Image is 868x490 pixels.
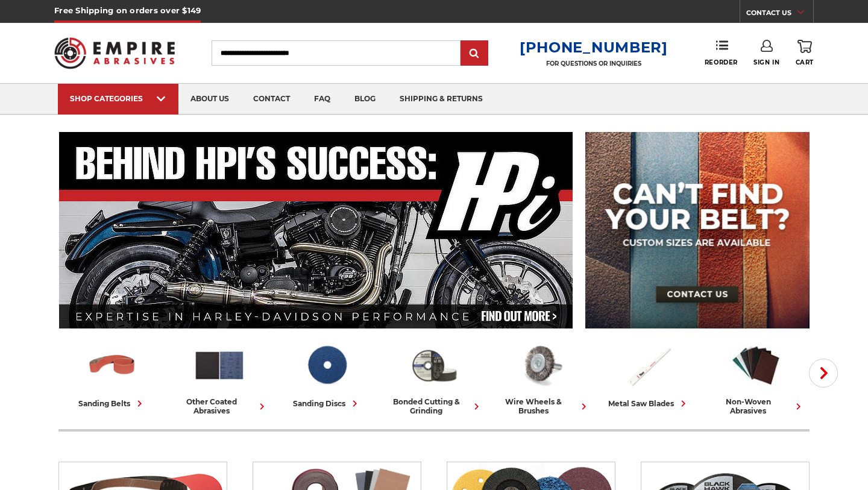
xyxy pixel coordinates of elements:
[63,339,161,410] a: sanding belts
[600,339,697,410] a: metal saw blades
[707,339,805,415] a: non-woven abrasives
[302,84,342,115] a: faq
[753,58,779,66] span: Sign In
[729,339,782,391] img: Non-woven Abrasives
[78,397,146,410] div: sanding belts
[492,397,590,415] div: wire wheels & brushes
[707,397,805,415] div: non-woven abrasives
[385,397,483,415] div: bonded cutting & grinding
[622,339,675,391] img: Metal Saw Blades
[86,339,139,391] img: Sanding Belts
[342,84,388,115] a: blog
[385,339,483,415] a: bonded cutting & grinding
[520,39,668,56] a: [PHONE_NUMBER]
[492,339,590,415] a: wire wheels & brushes
[171,397,268,415] div: other coated abrasives
[705,58,738,66] span: Reorder
[746,6,813,23] a: CONTACT US
[462,42,486,66] input: Submit
[70,94,166,103] div: SHOP CATEGORIES
[515,339,568,391] img: Wire Wheels & Brushes
[300,339,353,391] img: Sanding Discs
[407,339,461,391] img: Bonded Cutting & Grinding
[241,84,302,115] a: contact
[171,339,268,415] a: other coated abrasives
[388,84,495,115] a: shipping & returns
[293,397,361,410] div: sanding discs
[608,397,690,410] div: metal saw blades
[54,30,175,77] img: Empire Abrasives
[178,84,241,115] a: about us
[278,339,376,410] a: sanding discs
[59,132,573,328] img: Banner for an interview featuring Horsepower Inc who makes Harley performance upgrades featured o...
[585,132,810,328] img: promo banner for custom belts.
[796,58,814,66] span: Cart
[809,359,838,388] button: Next
[520,60,668,68] p: FOR QUESTIONS OR INQUIRIES
[705,40,738,66] a: Reorder
[193,339,246,391] img: Other Coated Abrasives
[796,40,814,66] a: Cart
